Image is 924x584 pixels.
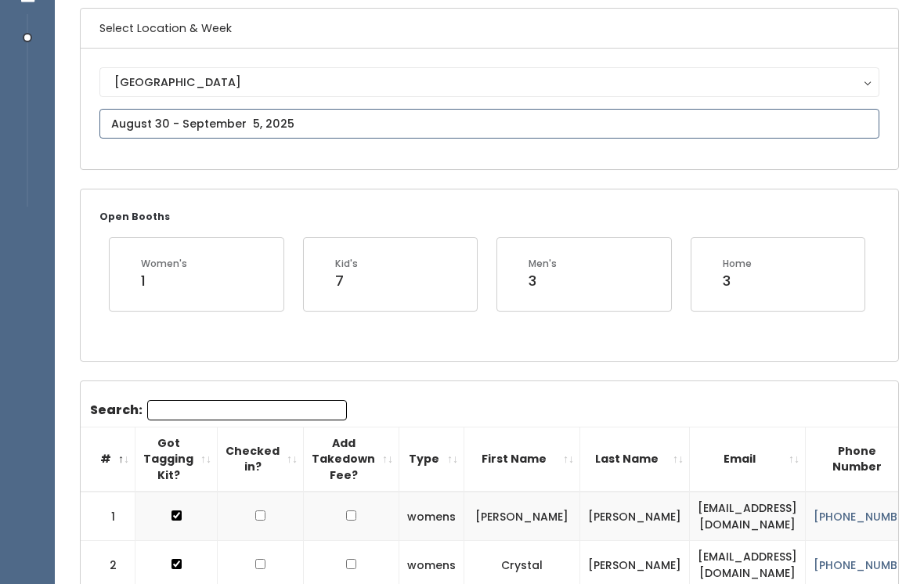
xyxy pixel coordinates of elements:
[335,272,358,292] div: 7
[81,492,135,542] td: 1
[141,258,187,272] div: Women's
[335,258,358,272] div: Kid's
[90,401,347,421] label: Search:
[141,272,187,292] div: 1
[399,492,464,542] td: womens
[99,211,170,224] small: Open Booths
[814,558,915,574] a: [PHONE_NUMBER]
[218,427,304,492] th: Checked in?: activate to sort column ascending
[81,427,135,492] th: #: activate to sort column descending
[723,258,752,272] div: Home
[580,492,690,542] td: [PERSON_NAME]
[114,74,864,92] div: [GEOGRAPHIC_DATA]
[690,492,806,542] td: [EMAIL_ADDRESS][DOMAIN_NAME]
[399,427,464,492] th: Type: activate to sort column ascending
[529,258,557,272] div: Men's
[464,492,580,542] td: [PERSON_NAME]
[147,401,347,421] input: Search:
[690,427,806,492] th: Email: activate to sort column ascending
[464,427,580,492] th: First Name: activate to sort column ascending
[304,427,399,492] th: Add Takedown Fee?: activate to sort column ascending
[81,9,898,49] h6: Select Location & Week
[723,272,752,292] div: 3
[135,427,218,492] th: Got Tagging Kit?: activate to sort column ascending
[99,68,879,98] button: [GEOGRAPHIC_DATA]
[806,427,924,492] th: Phone Number: activate to sort column ascending
[580,427,690,492] th: Last Name: activate to sort column ascending
[529,272,557,292] div: 3
[99,110,879,139] input: August 30 - September 5, 2025
[814,510,915,525] a: [PHONE_NUMBER]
